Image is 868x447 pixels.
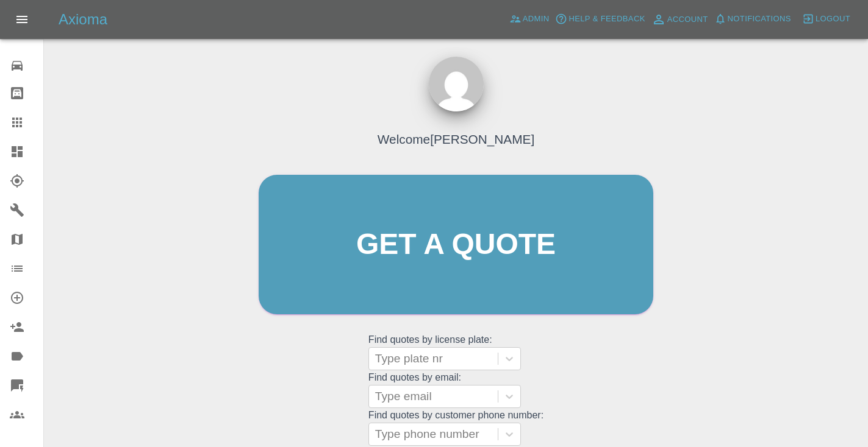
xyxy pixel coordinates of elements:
img: ... [429,57,484,111]
button: Help & Feedback [552,10,648,29]
span: Account [667,13,708,27]
button: Logout [799,10,853,29]
h5: Axioma [59,10,107,29]
span: Help & Feedback [569,12,645,26]
a: Admin [506,10,553,29]
grid: Find quotes by customer phone number: [368,410,543,446]
button: Notifications [711,10,794,29]
span: Admin [523,12,550,26]
button: Open drawer [7,5,37,34]
span: Notifications [728,12,791,26]
a: Get a quote [259,175,653,314]
grid: Find quotes by email: [368,372,543,408]
grid: Find quotes by license plate: [368,334,543,370]
span: Logout [816,12,850,26]
h4: Welcome [PERSON_NAME] [378,130,534,149]
a: Account [648,10,711,29]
